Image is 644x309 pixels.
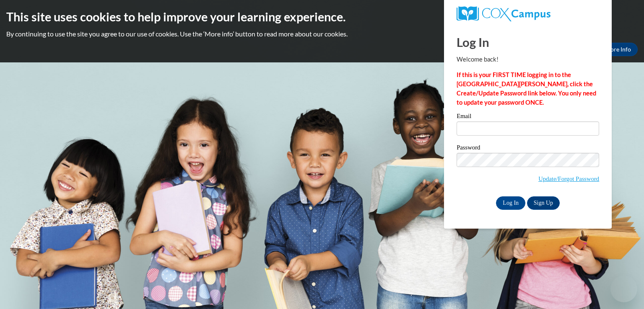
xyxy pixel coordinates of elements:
label: Password [457,144,599,153]
label: Email [457,113,599,121]
p: By continuing to use the site you agree to our use of cookies. Use the ‘More info’ button to read... [6,29,638,39]
p: Welcome back! [457,55,599,64]
a: COX Campus [457,6,599,21]
h1: Log In [457,33,599,51]
a: Update/Forgot Password [538,175,599,182]
h2: This site uses cookies to help improve your learning experience. [6,8,638,25]
strong: If this is your FIRST TIME logging in to the [GEOGRAPHIC_DATA][PERSON_NAME], click the Create/Upd... [457,71,596,106]
input: Log In [496,196,525,210]
img: COX Campus [457,6,551,21]
a: More Info [598,43,638,56]
iframe: Button to launch messaging window [610,276,637,302]
a: Sign Up [527,196,560,210]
